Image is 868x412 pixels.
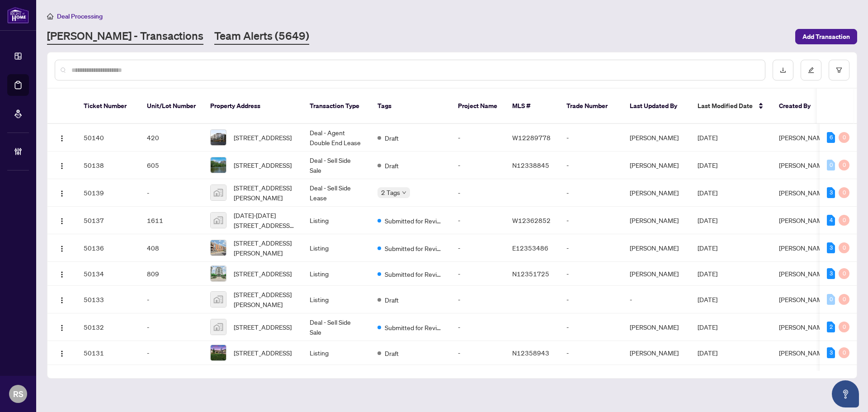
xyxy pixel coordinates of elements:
div: 3 [827,187,835,198]
th: Last Modified Date [690,89,772,124]
td: [PERSON_NAME] [623,313,690,341]
th: Created By [772,89,826,124]
td: - [559,286,623,313]
th: Project Name [451,89,505,124]
span: [DATE] [698,270,717,278]
td: 50134 [76,262,140,286]
button: Logo [55,213,69,227]
th: Unit/Lot Number [140,89,203,124]
span: Submitted for Review [385,269,443,279]
td: [PERSON_NAME] [623,152,690,179]
div: 0 [827,160,835,170]
div: 0 [839,215,849,226]
td: - [559,313,623,341]
span: [STREET_ADDRESS] [234,348,292,358]
td: - [451,286,505,313]
td: - [451,124,505,152]
img: thumbnail-img [211,319,226,335]
div: 2 [827,322,835,332]
span: [PERSON_NAME] [779,161,828,169]
img: Logo [58,297,66,304]
img: thumbnail-img [211,292,226,307]
button: Logo [55,185,69,200]
span: [PERSON_NAME] [779,270,828,278]
span: 2 Tags [381,187,400,198]
a: [PERSON_NAME] - Transactions [47,28,203,45]
td: 1611 [140,207,203,234]
td: Listing [302,286,370,313]
td: Listing [302,341,370,365]
td: 50138 [76,152,140,179]
span: W12289778 [512,133,551,142]
td: - [140,286,203,313]
button: Open asap [832,380,859,407]
button: Logo [55,320,69,334]
td: - [140,313,203,341]
td: - [559,341,623,365]
td: - [559,262,623,286]
td: - [140,179,203,207]
td: 50132 [76,313,140,341]
div: 0 [827,294,835,305]
td: 50140 [76,124,140,152]
span: N12358943 [512,349,549,357]
div: 0 [839,242,849,253]
a: Team Alerts (5649) [214,28,309,45]
span: filter [836,67,842,73]
td: - [140,341,203,365]
button: filter [829,60,849,81]
span: E12353486 [512,244,548,252]
span: [PERSON_NAME] [779,216,828,224]
img: thumbnail-img [211,213,226,228]
span: edit [808,67,814,73]
span: [DATE] [698,323,717,331]
img: thumbnail-img [211,266,226,281]
td: Deal - Sell Side Sale [302,313,370,341]
div: 0 [839,268,849,279]
td: - [559,124,623,152]
td: - [559,207,623,234]
td: Deal - Sell Side Lease [302,179,370,207]
span: [PERSON_NAME] [779,244,828,252]
td: - [559,152,623,179]
td: [PERSON_NAME] [623,262,690,286]
img: thumbnail-img [211,185,226,200]
td: 50131 [76,341,140,365]
div: 0 [839,347,849,358]
div: 0 [839,294,849,305]
td: 50136 [76,234,140,262]
td: Listing [302,234,370,262]
th: Trade Number [559,89,623,124]
span: down [402,190,406,195]
span: Draft [385,295,399,305]
span: [PERSON_NAME] [779,349,828,357]
td: Listing [302,262,370,286]
th: Transaction Type [302,89,370,124]
div: 0 [839,132,849,143]
span: N12351725 [512,270,549,278]
button: Logo [55,292,69,307]
div: 3 [827,347,835,358]
img: Logo [58,190,66,197]
td: Listing [302,207,370,234]
span: [STREET_ADDRESS][PERSON_NAME] [234,183,295,203]
span: [DATE] [698,133,717,142]
span: [DATE] [698,244,717,252]
td: - [451,179,505,207]
span: [DATE] [698,161,717,169]
td: - [451,341,505,365]
span: N12338845 [512,161,549,169]
span: Draft [385,161,399,170]
span: [STREET_ADDRESS][PERSON_NAME] [234,238,295,258]
span: Draft [385,348,399,358]
span: Submitted for Review [385,243,443,253]
button: Logo [55,158,69,172]
span: Last Modified Date [698,101,753,111]
button: Logo [55,266,69,281]
button: Logo [55,241,69,255]
span: [STREET_ADDRESS] [234,269,292,279]
td: 50137 [76,207,140,234]
td: 50139 [76,179,140,207]
th: Property Address [203,89,302,124]
button: Logo [55,130,69,145]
